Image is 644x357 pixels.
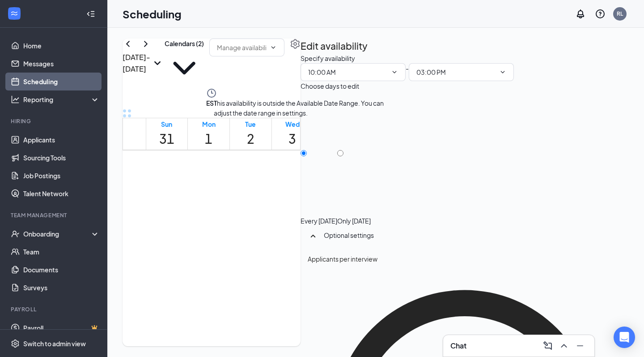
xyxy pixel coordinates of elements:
h1: 31 [159,129,174,149]
h1: 2 [245,129,256,149]
svg: Collapse [86,9,95,18]
svg: ChevronDown [270,44,277,51]
svg: Clock [206,88,217,99]
div: Switch to admin view [23,339,86,348]
svg: ChevronRight [140,39,151,49]
button: ComposeMessage [541,339,555,353]
div: Optional settings [301,225,629,249]
a: Applicants [23,131,100,149]
div: Specify availability [301,53,629,63]
div: Applicants per interview [308,254,622,264]
a: Team [23,243,100,261]
a: Sourcing Tools [23,149,100,167]
h2: Edit availability [301,39,368,53]
div: Only [DATE] [337,216,371,225]
h3: [DATE] - [DATE] [123,52,150,74]
button: ChevronUp [557,339,571,353]
button: Minimize [573,339,587,353]
a: Messages [23,55,100,73]
svg: SmallChevronUp [308,231,318,241]
a: September 1, 2025 [200,118,217,150]
svg: ChevronLeft [123,39,133,49]
div: RL [617,10,623,17]
div: Every [DATE] [301,216,337,225]
svg: UserCheck [11,229,20,238]
div: Onboarding [23,229,92,238]
div: Payroll [11,305,98,313]
div: Wed [285,119,300,129]
a: September 3, 2025 [284,118,301,150]
h3: Chat [450,341,466,351]
svg: SmallChevronDown [150,56,165,70]
svg: Minimize [575,340,585,351]
svg: Notifications [575,9,586,19]
button: Calendars (2)ChevronDown [165,39,204,88]
div: Sun [159,119,174,129]
a: Job Postings [23,167,100,185]
a: Surveys [23,279,100,297]
div: Optional settings [324,231,622,240]
div: Team Management [11,211,98,219]
svg: ComposeMessage [542,340,553,351]
svg: Analysis [11,95,20,104]
div: - [301,63,629,81]
h1: Scheduling [123,6,182,22]
div: This availability is outside the Available Date Range. You can adjust the date range in settings. [214,98,393,118]
a: Settings [290,39,301,88]
a: PayrollCrown [23,319,100,337]
a: Home [23,37,100,55]
span: EST [206,99,217,108]
a: August 31, 2025 [157,118,176,150]
svg: QuestionInfo [595,9,606,19]
div: Choose days to edit [301,81,629,91]
div: Reporting [23,95,100,104]
h1: 1 [202,129,216,149]
a: Scheduling [23,73,100,90]
div: Hiring [11,117,98,125]
div: Mon [202,119,216,129]
svg: ChevronDown [499,69,506,76]
input: Manage availability [217,43,266,52]
svg: ChevronDown [391,69,398,76]
svg: Settings [11,339,20,348]
svg: ChevronUp [559,340,569,351]
a: Documents [23,261,100,279]
a: Talent Network [23,185,100,202]
a: September 2, 2025 [243,118,258,150]
svg: ChevronDown [165,48,204,88]
h1: 3 [285,129,300,149]
div: Open Intercom Messenger [614,327,635,348]
div: Tue [245,119,256,129]
svg: WorkstreamLogo [10,9,19,18]
svg: Settings [290,39,301,49]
